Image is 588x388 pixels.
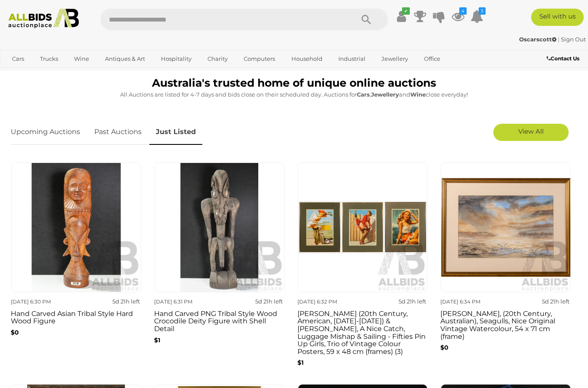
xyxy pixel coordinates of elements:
img: Hand Carved PNG Tribal Style Wood Crocodile Deity Figure with Shell Detail [155,163,285,293]
img: Clif Buchanan, (20th Century, Australian), Seagulls, Nice Original Vintage Watercolour, 54 x 71 c... [441,163,571,293]
b: $0 [11,329,19,336]
a: Past Auctions [88,119,148,145]
a: Household [286,52,328,66]
a: View All [493,124,569,141]
a: Charity [202,52,233,66]
a: Sports [6,66,35,80]
a: Contact Us [547,54,582,63]
div: [DATE] 6:34 PM [440,297,503,307]
b: $0 [440,344,449,351]
strong: 5d 21h left [399,298,426,305]
img: Hand Carved Asian Tribal Style Hard Wood Figure [11,163,141,293]
a: ✔ [395,9,408,24]
a: Sign Out [561,36,586,43]
a: Trucks [34,52,64,66]
strong: Oscarscott [519,36,557,43]
strong: Cars [357,91,370,98]
img: Allbids.com.au [4,9,83,28]
a: 3 [470,9,483,24]
p: All Auctions are listed for 4-7 days and bids close on their scheduled day. Auctions for , and cl... [11,90,577,100]
b: Contact Us [547,55,579,62]
div: [DATE] 6:32 PM [297,297,360,307]
a: Cars [6,52,30,66]
a: Just Listed [149,119,202,145]
i: 3 [479,7,486,15]
a: Office [418,52,446,66]
h3: [PERSON_NAME] (20th Century, American, [DATE]-[DATE]) & [PERSON_NAME], A Nice Catch, Luggage Mish... [297,308,428,356]
a: [DATE] 6:32 PM 5d 21h left [PERSON_NAME] (20th Century, American, [DATE]-[DATE]) & [PERSON_NAME],... [297,162,428,377]
a: [DATE] 6:30 PM 5d 21h left Hand Carved Asian Tribal Style Hard Wood Figure $0 [11,162,141,377]
a: 4 [452,9,464,24]
a: Sell with us [531,9,584,26]
a: Antiques & Art [99,52,151,66]
strong: 5d 21h left [542,298,569,305]
a: [GEOGRAPHIC_DATA] [40,66,112,80]
strong: 5d 21h left [112,298,140,305]
h3: [PERSON_NAME], (20th Century, Australian), Seagulls, Nice Original Vintage Watercolour, 54 x 71 c... [440,308,571,340]
a: Computers [238,52,281,66]
h3: Hand Carved PNG Tribal Style Wood Crocodile Deity Figure with Shell Detail [154,308,285,333]
span: View All [518,127,544,135]
b: $1 [154,336,160,344]
strong: Jewellery [371,91,399,98]
div: [DATE] 6:31 PM [154,297,217,307]
a: Jewellery [376,52,414,66]
h3: Hand Carved Asian Tribal Style Hard Wood Figure [11,308,141,325]
a: Wine [68,52,95,66]
strong: Wine [410,91,426,98]
a: Upcoming Auctions [11,119,87,145]
h1: Australia's trusted home of unique online auctions [11,77,577,89]
a: [DATE] 6:34 PM 5d 21h left [PERSON_NAME], (20th Century, Australian), Seagulls, Nice Original Vin... [440,162,571,377]
a: Industrial [333,52,371,66]
div: [DATE] 6:30 PM [11,297,73,307]
b: $1 [297,359,303,366]
a: Oscarscott [519,36,558,43]
a: [DATE] 6:31 PM 5d 21h left Hand Carved PNG Tribal Style Wood Crocodile Deity Figure with Shell De... [154,162,285,377]
i: ✔ [402,7,410,15]
i: 4 [459,7,467,15]
a: Hospitality [155,52,197,66]
img: Gil Elvgren (20th Century, American, 1914-1980) & Artist Unknown, A Nice Catch, Luggage Mishap & ... [298,163,428,293]
span: | [558,36,560,43]
strong: 5d 21h left [255,298,283,305]
button: Search [345,9,388,30]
